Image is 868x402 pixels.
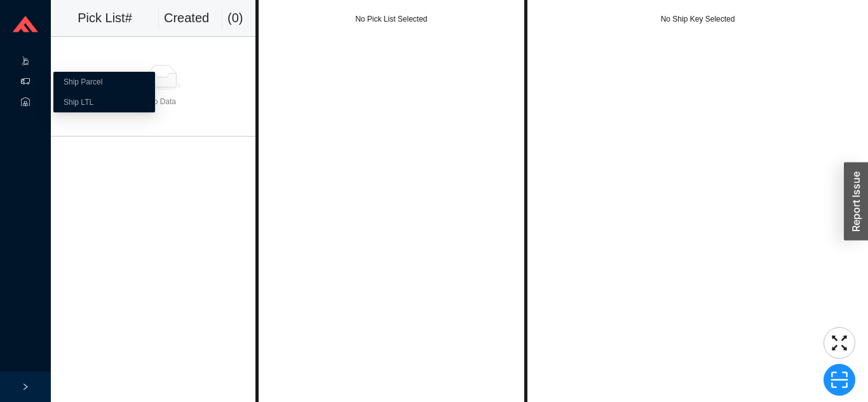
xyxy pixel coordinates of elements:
button: scan [824,364,855,396]
span: fullscreen [824,333,855,352]
div: ( 0 ) [227,8,268,29]
div: No Data [56,95,268,108]
button: fullscreen [824,327,855,359]
span: scan [824,370,855,389]
a: Ship Parcel [64,77,102,86]
a: Ship LTL [64,98,93,107]
span: right [22,383,29,391]
div: No Ship Key Selected [527,13,868,25]
div: No Pick List Selected [259,13,525,25]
